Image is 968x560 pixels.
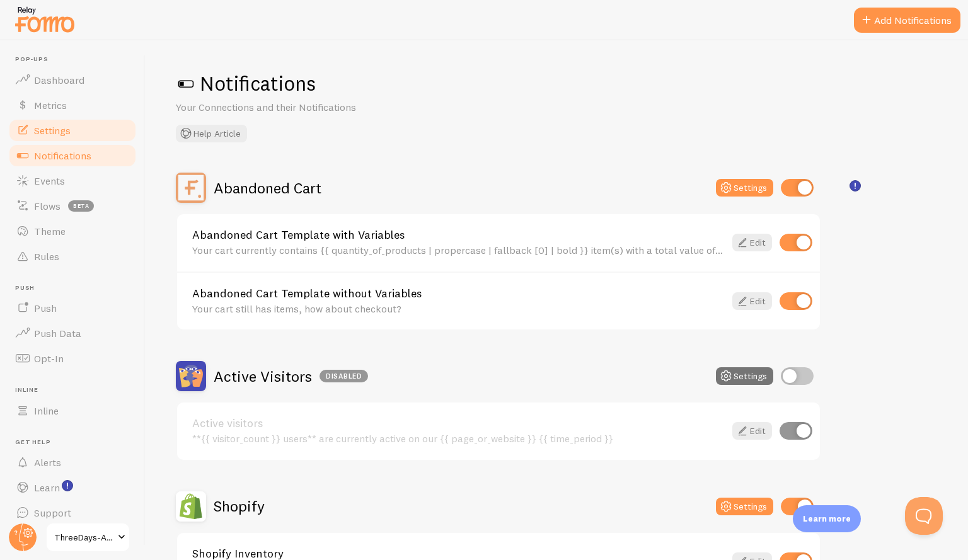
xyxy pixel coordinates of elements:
[15,386,137,394] span: Inline
[176,361,206,391] img: Active Visitors
[34,124,71,137] span: Settings
[8,118,137,143] a: Settings
[716,367,773,385] button: Settings
[8,475,137,500] a: Learn
[8,450,137,475] a: Alerts
[34,174,65,187] span: Events
[34,352,64,365] span: Opt-In
[15,438,137,447] span: Get Help
[192,548,725,559] a: Shopify Inventory
[192,229,725,241] a: Abandoned Cart Template with Variables
[850,180,861,191] svg: <p>🛍️ For Shopify Users</p><p>To use the <strong>Abandoned Cart with Variables</strong> template,...
[34,404,59,417] span: Inline
[8,93,137,118] a: Metrics
[34,250,59,263] span: Rules
[732,234,772,251] a: Edit
[214,496,265,516] h2: Shopify
[176,491,206,522] img: Shopify
[34,481,60,494] span: Learn
[8,295,137,321] a: Push
[176,125,247,142] button: Help Article
[192,288,725,299] a: Abandoned Cart Template without Variables
[34,327,81,340] span: Push Data
[8,321,137,346] a: Push Data
[732,292,772,310] a: Edit
[176,71,938,96] h1: Notifications
[192,418,725,429] a: Active visitors
[8,219,137,244] a: Theme
[34,74,84,86] span: Dashboard
[8,193,137,219] a: Flows beta
[34,200,60,212] span: Flows
[214,367,368,386] h2: Active Visitors
[8,168,137,193] a: Events
[176,100,478,115] p: Your Connections and their Notifications
[8,500,137,525] a: Support
[793,505,861,532] div: Learn more
[13,3,76,35] img: fomo-relay-logo-orange.svg
[192,303,725,314] div: Your cart still has items, how about checkout?
[34,302,57,314] span: Push
[54,530,114,545] span: ThreeDays-AWeek
[15,284,137,292] span: Push
[34,456,61,469] span: Alerts
[45,522,130,552] a: ThreeDays-AWeek
[716,498,773,515] button: Settings
[803,513,851,525] p: Learn more
[62,480,73,491] svg: <p>Watch New Feature Tutorials!</p>
[716,179,773,197] button: Settings
[34,506,71,519] span: Support
[8,398,137,423] a: Inline
[34,225,66,237] span: Theme
[192,433,725,444] div: **{{ visitor_count }} users** are currently active on our {{ page_or_website }} {{ time_period }}
[214,178,321,198] h2: Abandoned Cart
[732,422,772,440] a: Edit
[8,244,137,269] a: Rules
[15,55,137,64] span: Pop-ups
[68,200,94,212] span: beta
[8,67,137,93] a: Dashboard
[34,99,67,111] span: Metrics
[320,370,368,382] div: Disabled
[8,346,137,371] a: Opt-In
[8,143,137,168] a: Notifications
[176,173,206,203] img: Abandoned Cart
[34,149,91,162] span: Notifications
[192,244,725,256] div: Your cart currently contains {{ quantity_of_products | propercase | fallback [0] | bold }} item(s...
[905,497,943,535] iframe: Help Scout Beacon - Open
